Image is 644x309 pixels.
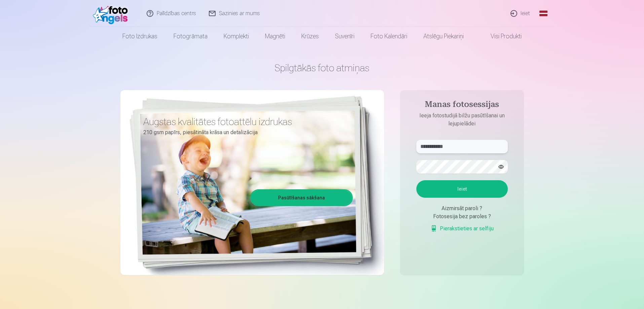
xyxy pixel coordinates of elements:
a: Visi produkti [472,27,530,46]
h1: Spilgtākās foto atmiņas [120,62,524,74]
div: Fotosesija bez paroles ? [416,213,508,221]
a: Krūzes [293,27,327,46]
div: Aizmirsāt paroli ? [416,204,508,213]
p: 210 gsm papīrs, piesātināta krāsa un detalizācija [143,128,348,137]
img: /fa1 [93,3,131,24]
h3: Augstas kvalitātes fotoattēlu izdrukas [143,116,348,128]
a: Foto izdrukas [114,27,165,46]
a: Atslēgu piekariņi [415,27,472,46]
a: Foto kalendāri [363,27,415,46]
a: Komplekti [216,27,257,46]
a: Suvenīri [327,27,363,46]
h4: Manas fotosessijas [410,100,515,112]
a: Pasūtīšanas sākšana [251,190,352,205]
a: Magnēti [257,27,293,46]
a: Pierakstieties ar selfiju [430,225,494,233]
button: Ieiet [416,180,508,198]
a: Fotogrāmata [165,27,216,46]
p: Ieeja fotostudijā bilžu pasūtīšanai un lejupielādei [410,112,515,128]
